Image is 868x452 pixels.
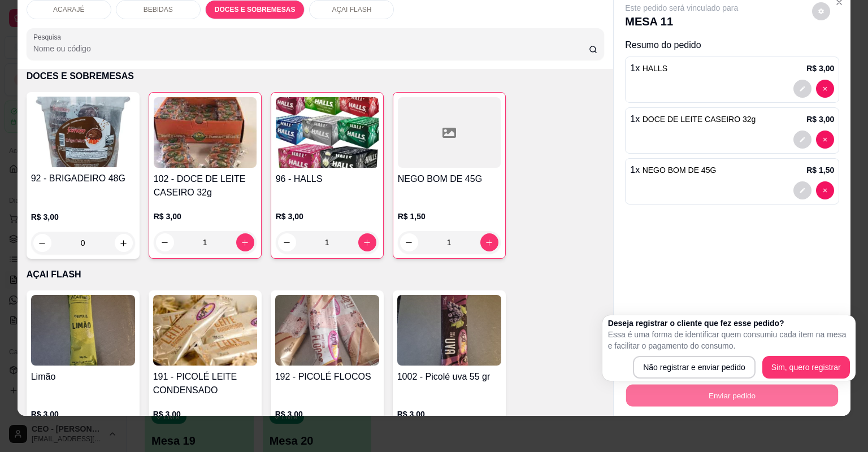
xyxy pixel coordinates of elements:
p: Resumo do pedido [625,38,839,52]
button: increase-product-quantity [358,233,376,251]
label: Pesquisa [33,32,65,42]
button: increase-product-quantity [480,233,498,251]
p: R$ 3,00 [154,211,257,222]
h4: 192 - PICOLÉ FLOCOS [275,370,379,384]
button: decrease-product-quantity [793,181,811,199]
button: increase-product-quantity [115,234,133,252]
p: DOCES E SOBREMESAS [27,69,605,83]
h4: 191 - PICOLÉ LEITE CONDENSADO [153,370,257,397]
h4: 92 - BRIGADEIRO 48G [31,172,135,185]
button: decrease-product-quantity [816,131,834,149]
p: R$ 3,00 [806,114,834,125]
img: product-image [31,295,135,366]
p: MESA 11 [625,14,738,29]
p: R$ 3,00 [31,408,135,420]
button: Sim, quero registrar [762,356,850,379]
p: 1 x [630,163,716,177]
h4: NEGO BOM DE 45G [398,172,501,186]
input: Pesquisa [33,43,589,54]
h4: 1002 - Picolé uva 55 gr [397,370,501,384]
img: product-image [154,97,257,168]
button: decrease-product-quantity [812,2,830,20]
button: decrease-product-quantity [156,233,174,251]
p: R$ 1,50 [398,211,501,222]
p: BEBIDAS [144,5,173,14]
p: R$ 3,00 [397,408,501,420]
span: HALLS [643,64,667,73]
p: ACARAJÉ [53,5,84,14]
p: AÇAI FLASH [27,268,605,281]
span: NEGO BOM DE 45G [643,166,717,175]
h4: 102 - DOCE DE LEITE CASEIRO 32g [154,172,257,199]
p: 1 x [630,112,756,126]
p: R$ 3,00 [31,211,135,223]
button: decrease-product-quantity [33,234,51,252]
p: R$ 1,50 [806,164,834,176]
p: AÇAI FLASH [332,5,371,14]
h4: Limão [31,370,135,384]
button: decrease-product-quantity [816,181,834,199]
button: increase-product-quantity [236,233,254,251]
p: R$ 3,00 [153,408,257,420]
button: decrease-product-quantity [278,233,296,251]
button: Enviar pedido [626,385,838,407]
button: Não registrar e enviar pedido [633,356,756,379]
button: decrease-product-quantity [816,80,834,98]
p: 1 x [630,62,667,75]
img: product-image [275,295,379,366]
p: R$ 3,00 [276,211,379,222]
p: R$ 3,00 [275,408,379,420]
img: product-image [31,97,135,167]
button: decrease-product-quantity [793,80,811,98]
p: Este pedido será vinculado para [625,2,738,14]
h4: 96 - HALLS [276,172,379,186]
img: product-image [276,97,379,168]
p: Essa é uma forma de identificar quem consumiu cada item na mesa e facilitar o pagamento do consumo. [608,329,850,351]
img: product-image [153,295,257,366]
p: R$ 3,00 [806,63,834,74]
button: decrease-product-quantity [793,131,811,149]
span: DOCE DE LEITE CASEIRO 32g [643,115,756,124]
h2: Deseja registrar o cliente que fez esse pedido? [608,318,850,329]
button: decrease-product-quantity [400,233,418,251]
p: DOCES E SOBREMESAS [215,5,296,14]
img: product-image [397,295,501,366]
